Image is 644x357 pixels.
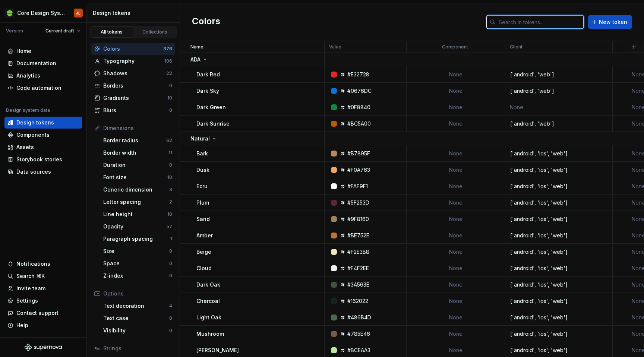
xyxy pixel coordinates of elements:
button: Search ⌘K [4,270,82,282]
div: Border radius [103,137,166,144]
p: Plum [196,199,209,206]
p: Sand [196,215,210,223]
a: Colors376 [91,43,175,55]
p: [PERSON_NAME] [196,347,239,354]
div: #9F8160 [347,215,369,223]
img: 236da360-d76e-47e8-bd69-d9ae43f958f1.png [5,9,14,18]
div: Blurs [103,107,169,114]
div: #F4F2EE [347,265,369,272]
div: 10 [167,174,172,180]
div: 2 [169,199,172,205]
div: Typography [103,57,164,65]
td: None [407,293,505,309]
p: ADA [190,56,201,63]
div: Paragraph spacing [103,235,170,243]
a: Font size10 [100,171,175,183]
div: 0 [169,328,172,334]
div: Home [16,47,31,55]
button: Contact support [4,307,82,319]
div: #3A563E [347,281,369,288]
svg: Supernova Logo [25,344,62,351]
div: ['android', 'ios', 'web'] [506,183,612,190]
div: #F2E3B8 [347,248,369,256]
p: Dark Sunrise [196,120,230,127]
div: #B7895F [347,150,370,157]
div: #486B4D [347,314,371,321]
a: Opacity57 [100,221,175,233]
div: 10 [167,211,172,217]
div: #BC5A00 [347,120,371,127]
div: 0 [169,248,172,254]
div: 1 [170,236,172,242]
div: ['android', 'ios', 'web'] [506,347,612,354]
button: Current draft [42,26,83,36]
div: Text case [103,315,169,322]
a: Analytics [4,70,82,82]
div: 4 [169,303,172,309]
td: None [407,326,505,342]
div: Assets [16,143,34,151]
p: Natural [190,135,210,142]
td: None [407,277,505,293]
div: #785E46 [347,330,370,338]
a: Z-index0 [100,270,175,282]
a: Size0 [100,245,175,257]
div: 0 [169,162,172,168]
div: Borders [103,82,169,89]
div: Settings [16,297,38,304]
a: Visibility0 [100,325,175,337]
div: Gradients [103,94,167,102]
p: Dark Sky [196,87,219,95]
div: Font size [103,174,167,181]
div: Dimensions [103,124,172,132]
div: Components [16,131,50,139]
a: Duration0 [100,159,175,171]
p: Dark Oak [196,281,220,288]
div: #162022 [347,297,368,305]
a: Components [4,129,82,141]
p: Bark [196,150,208,157]
div: Line height [103,211,167,218]
a: Gradients10 [91,92,175,104]
a: Borders0 [91,80,175,92]
p: Amber [196,232,213,239]
td: None [505,99,613,116]
td: None [407,260,505,277]
p: Charcoal [196,297,220,305]
div: Z-index [103,272,169,279]
a: Code automation [4,82,82,94]
div: Options [103,290,172,297]
div: Design system data [6,107,50,113]
div: Analytics [16,72,40,79]
div: Size [103,247,169,255]
div: #0676DC [347,87,372,95]
div: ['android', 'web'] [506,71,612,78]
p: Component [442,44,468,50]
p: Dark Green [196,104,226,111]
a: Border width11 [100,147,175,159]
div: ['android', 'ios', 'web'] [506,330,612,338]
div: Design tokens [93,9,177,17]
div: #E32728 [347,71,369,78]
div: 0 [169,260,172,266]
div: ['android', 'ios', 'web'] [506,199,612,206]
td: None [407,195,505,211]
a: Blurs0 [91,104,175,116]
div: 57 [166,224,172,230]
div: Space [103,260,169,267]
div: Shadows [103,70,166,77]
div: Code automation [16,84,61,92]
div: All tokens [93,29,130,35]
p: Cloud [196,265,212,272]
div: Contact support [16,309,59,317]
button: Core Design SystemJL [1,5,85,21]
td: None [407,244,505,260]
a: Shadows22 [91,67,175,79]
a: Documentation [4,57,82,69]
a: Storybook stories [4,154,82,165]
div: 0 [169,107,172,113]
div: Version [6,28,23,34]
p: Name [190,44,203,50]
a: Generic dimension3 [100,184,175,196]
div: ['android', 'ios', 'web'] [506,150,612,157]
